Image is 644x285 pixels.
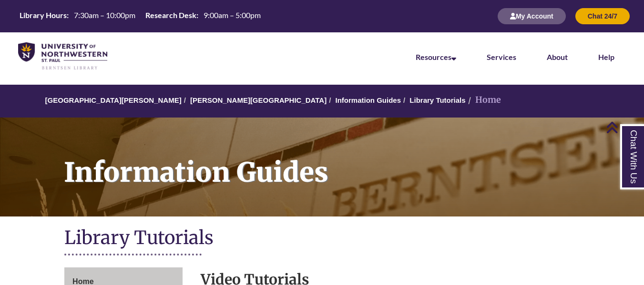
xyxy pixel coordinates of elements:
th: Library Hours: [16,10,70,20]
a: Services [487,52,516,61]
a: Information Guides [336,96,401,104]
h1: Library Tutorials [64,226,580,251]
li: Home [466,93,501,107]
a: Help [598,52,614,61]
button: My Account [498,8,566,24]
h1: Information Guides [53,118,644,204]
a: Library Tutorials [409,96,465,104]
button: Chat 24/7 [575,8,630,24]
a: Hours Today [16,10,265,23]
img: UNWSP Library Logo [18,42,107,70]
a: Resources [416,52,456,61]
span: 7:30am – 10:00pm [74,10,135,20]
a: Back to Top [606,121,642,134]
span: 9:00am – 5:00pm [204,10,261,20]
a: [PERSON_NAME][GEOGRAPHIC_DATA] [190,96,327,104]
a: My Account [498,12,566,20]
a: About [547,52,568,61]
table: Hours Today [16,10,265,22]
a: [GEOGRAPHIC_DATA][PERSON_NAME] [45,96,182,104]
a: Chat 24/7 [575,12,630,20]
th: Research Desk: [142,10,200,20]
